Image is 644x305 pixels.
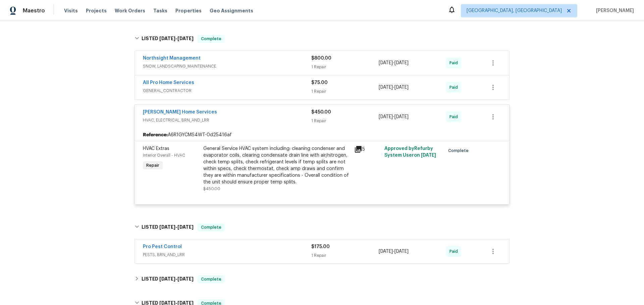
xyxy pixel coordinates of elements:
div: LISTED [DATE]-[DATE]Complete [132,28,512,50]
span: $800.00 [311,56,331,61]
div: 1 Repair [311,88,379,95]
span: Work Orders [115,7,145,14]
span: [PERSON_NAME] [593,7,634,14]
span: [DATE] [394,61,409,65]
span: [DATE] [159,225,175,229]
span: [DATE] [177,277,194,281]
span: [GEOGRAPHIC_DATA], [GEOGRAPHIC_DATA] [467,7,562,14]
span: Approved by Refurby System User on [384,146,436,158]
span: Maestro [23,7,45,14]
span: [DATE] [379,85,393,90]
span: Complete [198,276,224,283]
span: - [159,225,194,229]
div: LISTED [DATE]-[DATE]Complete [132,271,512,287]
span: - [379,84,409,91]
span: Paid [449,113,461,120]
span: Repair [144,162,162,169]
span: Paid [449,248,461,255]
span: - [379,60,409,66]
span: Complete [198,224,224,231]
span: - [379,113,409,120]
span: [DATE] [394,115,409,119]
span: Paid [449,60,461,66]
span: [DATE] [379,249,393,254]
span: $450.00 [311,110,331,115]
span: - [159,277,194,281]
span: [DATE] [394,85,409,90]
div: 1 Repair [311,118,379,124]
span: [DATE] [177,36,194,41]
div: 5 [354,145,380,153]
span: HVAC, ELECTRICAL, BRN_AND_LRR [143,117,311,124]
h6: LISTED [142,35,194,43]
span: Paid [449,84,461,91]
div: LISTED [DATE]-[DATE]Complete [132,217,512,238]
span: [DATE] [421,153,436,158]
span: HVAC Extras [143,146,169,151]
b: Reference: [143,132,168,138]
span: [DATE] [177,225,194,229]
span: [DATE] [394,249,409,254]
span: SNOW, LANDSCAPING_MAINTENANCE [143,63,311,70]
span: [DATE] [379,61,393,65]
span: Properties [175,7,202,14]
span: PESTS, BRN_AND_LRR [143,251,311,258]
div: 1 Repair [311,64,379,70]
span: Complete [448,147,471,154]
a: [PERSON_NAME] Home Services [143,110,217,115]
span: [DATE] [159,277,175,281]
span: $175.00 [311,244,330,249]
a: Northsight Management [143,56,201,61]
span: Visits [64,7,78,14]
span: - [379,248,409,255]
h6: LISTED [142,223,194,231]
span: Geo Assignments [210,7,253,14]
span: Projects [86,7,107,14]
span: $450.00 [203,187,220,191]
span: $75.00 [311,80,328,85]
div: General Service HVAC system including: cleaning condenser and evaporator coils, clearing condensa... [203,145,350,185]
span: Complete [198,35,224,42]
div: 1 Repair [311,252,379,259]
a: All Pro Home Services [143,80,194,85]
span: Interior Overall - HVAC [143,153,185,157]
span: [DATE] [379,115,393,119]
span: Tasks [153,8,167,13]
span: GENERAL_CONTRACTOR [143,87,311,94]
a: Pro Pest Control [143,244,182,249]
span: [DATE] [159,36,175,41]
span: - [159,36,194,41]
h6: LISTED [142,275,194,283]
div: A6R1GYCMS4WT-0d25416af [135,129,509,141]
